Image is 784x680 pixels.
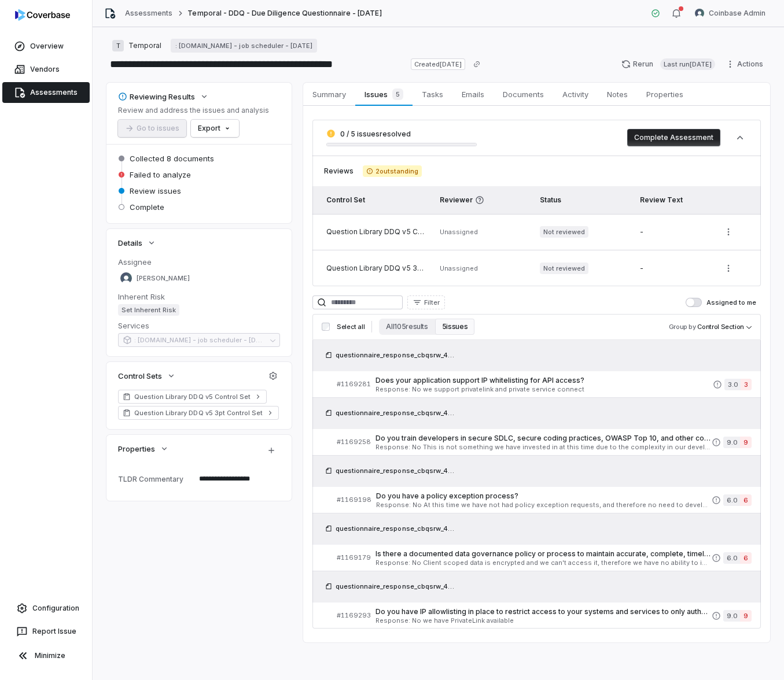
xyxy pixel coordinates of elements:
[337,496,371,504] span: # 1169198
[740,437,752,448] span: 9
[118,91,195,102] div: Reviewing Results
[115,86,212,107] button: Reviewing Results
[191,120,239,137] button: Export
[407,295,445,309] button: Filter
[640,195,683,204] span: Review Text
[118,444,155,454] span: Properties
[337,611,371,620] span: # 1169293
[337,487,752,513] a: #1169198Do you have a policy exception process?Response: No At this time we have not had policy e...
[118,320,280,331] dt: Services
[5,644,87,667] button: Minimize
[498,87,549,102] span: Documents
[326,227,426,236] div: Question Library DDQ v5 Control Set
[326,264,426,273] div: Question Library DDQ v5 3pt Control Set
[118,257,280,267] dt: Assignee
[337,371,752,397] a: #1169281Does your application support IP whitelisting for API access?Response: No we support priv...
[376,491,712,501] span: Do you have a policy exception process?
[336,466,457,475] span: questionnaire_response_cbqsrw_47c09a8b3a624e1194c098dd5073d54d_20250908_195236.xlsx
[2,59,90,80] a: Vendors
[30,88,78,97] span: Assessments
[326,195,365,204] span: Control Set
[379,319,435,335] button: All 105 results
[660,58,715,70] span: Last run [DATE]
[336,350,457,360] span: questionnaire_response_cbqsrw_47c09a8b3a624e1194c098dd5073d54d_20250908_195236.xlsx
[35,651,65,660] span: Minimize
[118,371,162,381] span: Control Sets
[724,379,741,390] span: 3.0
[337,380,371,389] span: # 1169281
[669,323,696,331] span: Group by
[324,167,354,176] span: Reviews
[642,87,688,102] span: Properties
[376,560,712,566] span: Response: No Client scoped data is encrypted and we can't access it, therefore we have no ability...
[723,437,740,448] span: 9.0
[32,627,76,636] span: Report Issue
[376,618,712,624] span: Response: No we have PrivateLink available
[115,365,179,386] button: Control Sets
[337,545,752,571] a: #1169179Is there a documented data governance policy or process to maintain accurate, complete, t...
[2,82,90,103] a: Assessments
[723,494,740,506] span: 6.0
[740,494,752,506] span: 6
[411,58,465,70] span: Created [DATE]
[540,195,561,204] span: Status
[134,392,251,401] span: Question Library DDQ v5 Control Set
[376,549,712,559] span: Is there a documented data governance policy or process to maintain accurate, complete, timely an...
[115,232,160,253] button: Details
[440,228,478,236] span: Unassigned
[337,553,371,562] span: # 1169179
[118,106,269,115] p: Review and address the issues and analysis
[336,582,457,591] span: questionnaire_response_cbqsrw_47c09a8b3a624e1194c098dd5073d54d_20250908_195236.xlsx
[118,238,142,248] span: Details
[602,87,632,102] span: Notes
[118,304,179,316] span: Set Inherent Risk
[424,298,440,307] span: Filter
[363,165,422,177] span: 2 outstanding
[336,524,457,533] span: questionnaire_response_cbqsrw_47c09a8b3a624e1194c098dd5073d54d_20250908_195236.xlsx
[125,9,172,18] a: Assessments
[695,9,704,18] img: Coinbase Admin avatar
[337,323,365,331] span: Select all
[337,438,371,446] span: # 1169258
[340,130,411,138] span: 0 / 5 issues resolved
[376,607,712,616] span: Do you have IP allowlisting in place to restrict access to your systems and services to only auth...
[337,429,752,455] a: #1169258Do you train developers in secure SDLC, secure coding practices, OWASP Top 10, and other ...
[118,291,280,302] dt: Inherent Risk
[30,42,64,51] span: Overview
[120,272,132,284] img: Samir Govani avatar
[627,129,720,146] button: Complete Assessment
[688,5,772,22] button: Coinbase Admin avatarCoinbase Admin
[640,264,706,273] div: -
[392,88,403,100] span: 5
[686,298,702,307] button: Assigned to me
[440,264,478,272] span: Unassigned
[376,444,712,450] span: Response: No This is not something we have invested in at this time due to the complexity in our ...
[740,610,752,622] span: 9
[376,502,712,508] span: Response: No At this time we have not had policy exception requests, and therefore no need to dev...
[322,323,330,331] input: Select all
[723,552,740,564] span: 6.0
[187,9,381,18] span: Temporal - DDQ - Due Diligence Questionnaire - [DATE]
[337,603,752,629] a: #1169293Do you have IP allowlisting in place to restrict access to your systems and services to o...
[740,552,752,564] span: 6
[32,604,79,613] span: Configuration
[417,87,448,102] span: Tasks
[722,56,770,73] button: Actions
[457,87,489,102] span: Emails
[540,263,588,274] span: Not reviewed
[686,298,756,307] label: Assigned to me
[376,386,713,393] span: Response: No we support privatelink and private service connect
[130,186,181,196] span: Review issues
[5,621,87,642] button: Report Issue
[466,54,487,75] button: Copy link
[118,475,194,483] div: TLDR Commentary
[376,434,712,443] span: Do you train developers in secure SDLC, secure coding practices, OWASP Top 10, and other common d...
[30,65,60,74] span: Vendors
[440,195,526,205] span: Reviewer
[128,41,161,50] span: Temporal
[115,438,172,459] button: Properties
[540,226,588,238] span: Not reviewed
[741,379,752,390] span: 3
[134,408,263,417] span: Question Library DDQ v5 3pt Control Set
[614,56,722,73] button: RerunLast run[DATE]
